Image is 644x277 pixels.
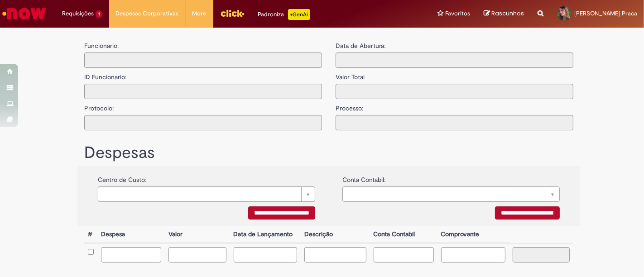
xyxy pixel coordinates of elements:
th: Despesa [97,226,165,243]
span: Favoritos [445,9,470,18]
span: More [192,9,207,18]
label: Funcionario: [84,41,119,50]
label: ID Funcionario: [84,68,126,81]
th: Comprovante [437,226,509,243]
label: Data de Abertura: [336,41,385,50]
th: # [84,226,97,243]
a: Limpar campo {0} [342,186,560,202]
th: Conta Contabil [370,226,437,243]
a: Rascunhos [484,10,524,18]
p: +GenAi [288,9,310,20]
img: ServiceNow [1,5,48,23]
span: 1 [96,10,102,18]
div: Padroniza [258,9,310,20]
label: Valor Total [336,68,365,81]
label: Centro de Custo: [98,171,146,184]
img: click_logo_yellow_360x200.png [220,6,245,20]
span: [PERSON_NAME] Praca [574,10,637,17]
label: Conta Contabil: [342,171,385,184]
span: Despesas Corporativas [116,9,179,18]
h1: Despesas [84,144,573,162]
th: Descrição [301,226,370,243]
label: Processo: [336,99,363,113]
span: Requisições [62,9,94,18]
th: Valor [165,226,230,243]
th: Data de Lançamento [230,226,301,243]
span: Rascunhos [491,9,524,18]
label: Protocolo: [84,99,114,113]
a: Limpar campo {0} [98,186,315,202]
